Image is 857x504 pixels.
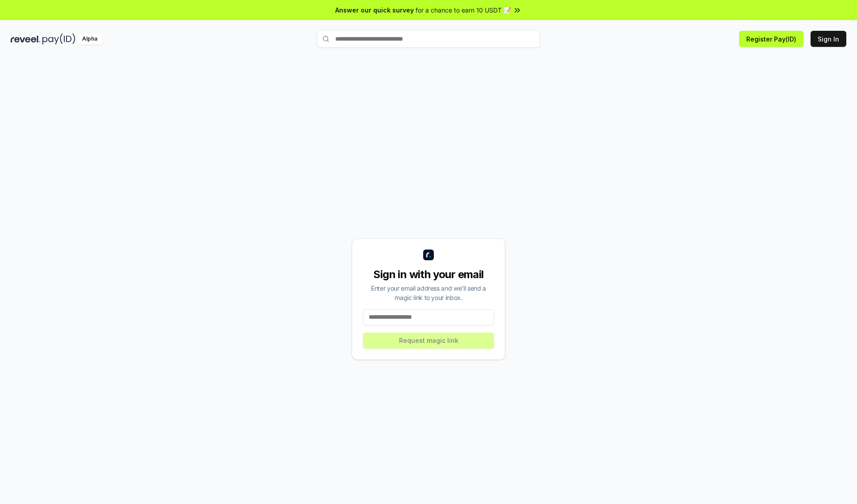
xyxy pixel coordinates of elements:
span: Answer our quick survey [335,5,414,15]
button: Sign In [811,31,846,47]
div: Enter your email address and we’ll send a magic link to your inbox. [363,283,494,302]
button: Register Pay(ID) [739,31,803,47]
div: Sign in with your email [363,267,494,282]
span: for a chance to earn 10 USDT 📝 [416,5,511,15]
img: reveel_dark [11,33,41,45]
img: logo_small [423,250,434,260]
div: Alpha [77,33,102,45]
img: pay_id [42,33,75,45]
